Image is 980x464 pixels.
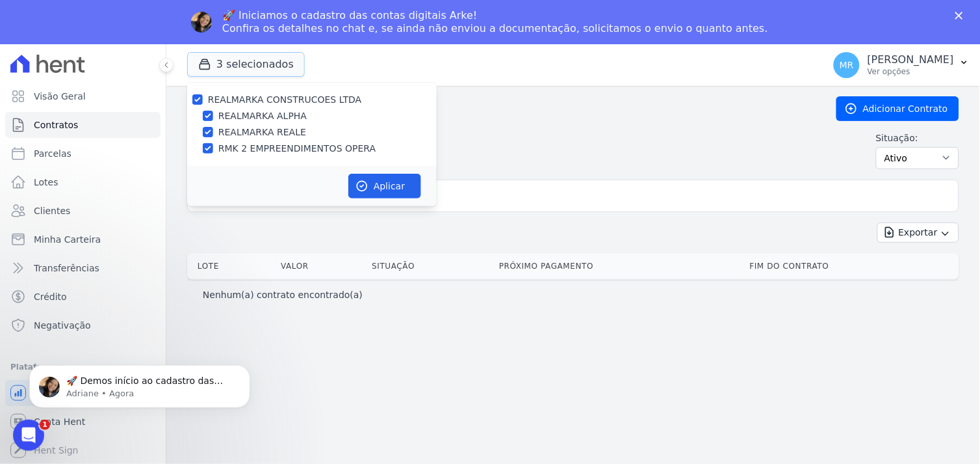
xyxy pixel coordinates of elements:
[34,176,58,189] span: Lotes
[745,253,959,279] th: Fim do Contrato
[5,284,161,310] a: Crédito
[209,183,953,209] input: Buscar por nome do lote
[34,90,86,103] span: Visão Geral
[187,97,816,120] h2: Contratos
[5,198,161,224] a: Clientes
[34,290,67,303] span: Crédito
[5,141,161,167] a: Parcelas
[877,223,959,243] button: Exportar
[218,126,306,139] label: REALMARKA REALE
[187,253,276,279] th: Lote
[203,288,363,301] p: Nenhum(a) contrato encontrado(a)
[57,50,224,62] p: Message from Adriane, sent Agora
[222,9,768,35] div: 🚀 Iniciamos o cadastro das contas digitais Arke! Confira os detalhes no chat e, se ainda não envi...
[34,118,78,131] span: Contratos
[868,53,954,66] p: [PERSON_NAME]
[5,312,161,338] a: Negativação
[494,253,745,279] th: Próximo Pagamento
[876,131,959,144] label: Situação:
[218,142,376,156] label: RMK 2 EMPREENDIMENTOS OPERA
[218,109,307,123] label: REALMARKA ALPHA
[10,338,270,429] iframe: Intercom notifications mensagem
[40,420,50,430] span: 1
[34,262,99,275] span: Transferências
[348,174,421,198] button: Aplicar
[34,319,91,332] span: Negativação
[57,38,222,320] span: 🚀 Demos início ao cadastro das Contas Digitais Arke! Iniciamos a abertura para clientes do modelo...
[34,147,71,160] span: Parcelas
[191,12,212,33] img: Profile image for Adriane
[5,409,161,435] a: Conta Hent
[208,94,362,105] label: REALMARKA CONSTRUCOES LTDA
[367,253,494,279] th: Situação
[5,83,161,109] a: Visão Geral
[823,47,980,83] button: MR [PERSON_NAME] Ver opções
[187,52,305,77] button: 3 selecionados
[5,380,161,406] a: Recebíveis
[34,233,101,246] span: Minha Carteira
[5,169,161,195] a: Lotes
[34,204,70,217] span: Clientes
[13,420,44,451] iframe: Intercom live chat
[836,96,959,121] a: Adicionar Contrato
[5,112,161,138] a: Contratos
[5,226,161,252] a: Minha Carteira
[955,12,968,20] div: Fechar
[840,61,854,70] span: MR
[868,66,954,77] p: Ver opções
[5,255,161,281] a: Transferências
[276,253,367,279] th: Valor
